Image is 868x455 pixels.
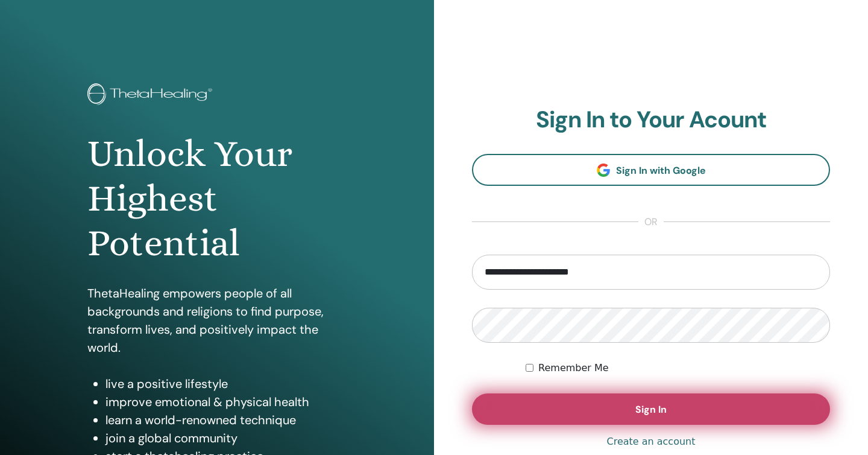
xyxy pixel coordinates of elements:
a: Sign In with Google [472,154,830,186]
li: improve emotional & physical health [105,393,347,411]
span: Sign In [635,403,667,416]
li: live a positive lifestyle [105,375,347,393]
span: or [638,215,664,229]
h2: Sign In to Your Acount [472,106,830,134]
a: Create an account [606,434,695,449]
label: Remember Me [538,361,609,375]
button: Sign In [472,393,830,425]
div: Keep me authenticated indefinitely or until I manually logout [526,361,830,375]
li: join a global community [105,429,347,447]
li: learn a world-renowned technique [105,411,347,429]
span: Sign In with Google [616,164,706,177]
h1: Unlock Your Highest Potential [87,132,347,266]
p: ThetaHealing empowers people of all backgrounds and religions to find purpose, transform lives, a... [87,284,347,357]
